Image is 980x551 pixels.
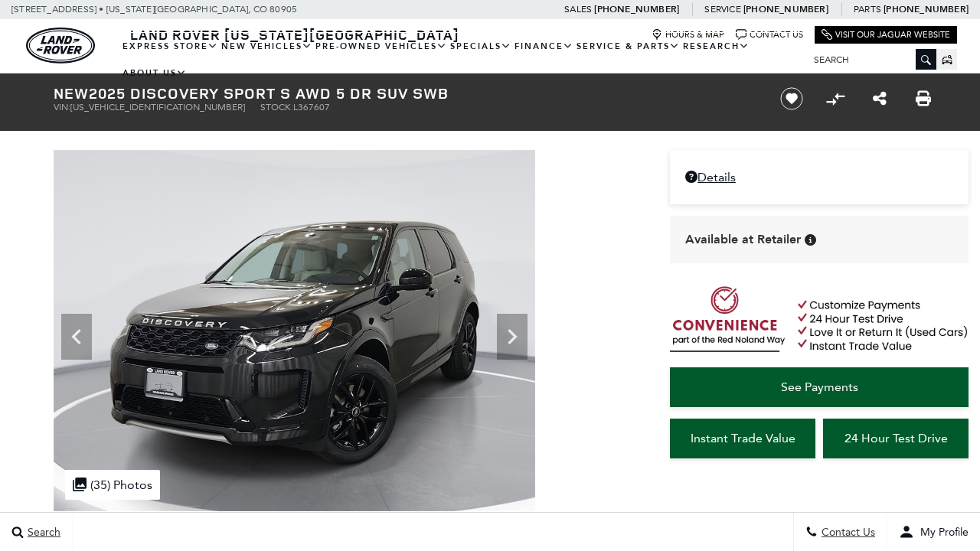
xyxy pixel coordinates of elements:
[670,419,815,458] a: Instant Trade Value
[54,102,70,112] span: VIN:
[823,419,969,458] a: 24 Hour Test Drive
[824,87,847,110] button: Compare vehicle
[743,3,828,15] a: [PHONE_NUMBER]
[54,150,535,511] img: New 2025 Santorini Black Land Rover S image 1
[26,28,95,64] a: land-rover
[916,90,931,108] a: Print this New 2025 Discovery Sport S AWD 5 dr SUV SWB
[449,33,513,60] a: Specials
[914,526,969,539] span: My Profile
[844,431,948,445] span: 24 Hour Test Drive
[513,33,575,60] a: Finance
[11,4,297,15] a: [STREET_ADDRESS] • [US_STATE][GEOGRAPHIC_DATA], CO 80905
[121,25,469,44] a: Land Rover [US_STATE][GEOGRAPHIC_DATA]
[685,170,953,184] a: Details
[652,29,724,41] a: Hours & Map
[736,29,803,41] a: Contact Us
[314,33,449,60] a: Pre-Owned Vehicles
[564,4,592,15] span: Sales
[121,33,220,60] a: EXPRESS STORE
[685,231,801,248] span: Available at Retailer
[670,367,969,407] a: See Payments
[887,513,980,551] button: user-profile-menu
[681,33,751,60] a: Research
[130,25,459,44] span: Land Rover [US_STATE][GEOGRAPHIC_DATA]
[822,29,950,41] a: Visit Our Jaguar Website
[65,470,160,500] div: (35) Photos
[691,431,795,445] span: Instant Trade Value
[873,90,887,108] a: Share this New 2025 Discovery Sport S AWD 5 dr SUV SWB
[781,380,858,394] span: See Payments
[121,33,802,86] nav: Main Navigation
[775,86,808,111] button: Save vehicle
[26,28,95,64] img: Land Rover
[260,102,293,112] span: Stock:
[220,33,314,60] a: New Vehicles
[818,526,875,539] span: Contact Us
[24,526,60,539] span: Search
[854,4,881,15] span: Parts
[70,102,245,112] span: [US_VEHICLE_IDENTIFICATION_NUMBER]
[575,33,681,60] a: Service & Parts
[704,4,740,15] span: Service
[805,234,816,246] div: Vehicle is in stock and ready for immediate delivery. Due to demand, availability is subject to c...
[884,3,969,15] a: [PHONE_NUMBER]
[802,51,936,69] input: Search
[293,102,330,112] span: L367607
[121,60,188,86] a: About Us
[594,3,679,15] a: [PHONE_NUMBER]
[54,83,89,103] strong: New
[54,85,754,102] h1: 2025 Discovery Sport S AWD 5 dr SUV SWB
